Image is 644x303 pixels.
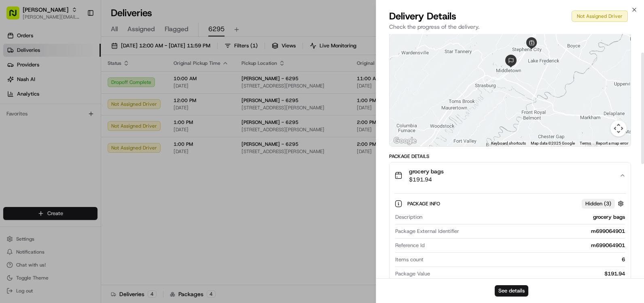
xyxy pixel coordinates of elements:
span: $191.94 [409,175,444,184]
div: m699064901 [428,242,625,249]
span: Delivery Details [389,10,456,23]
a: 📗Knowledge Base [5,114,65,129]
a: Report a map error [596,141,628,145]
span: Hidden ( 3 ) [585,200,611,207]
span: Package External Identifier [395,228,459,235]
button: Hidden (3) [582,198,626,209]
img: Nash [8,8,24,24]
a: Powered byPylon [57,137,98,143]
span: Items count [395,256,424,263]
button: Keyboard shortcuts [491,141,526,146]
span: Package Info [407,201,442,207]
div: Package Details [389,153,631,160]
div: We're available if you need us! [28,85,102,92]
p: Welcome 👋 [8,32,147,45]
div: 📗 [8,118,15,125]
button: See details [495,285,528,297]
span: Description [395,213,422,221]
span: API Documentation [76,117,130,126]
span: Package Value [395,270,430,277]
a: Open this area in Google Maps (opens a new window) [392,136,418,146]
button: grocery bags$191.94 [390,162,631,188]
p: Check the progress of the delivery. [389,23,631,31]
button: Map camera controls [610,120,627,137]
span: Reference Id [395,242,425,249]
img: 1736555255976-a54dd68f-1ca7-489b-9aae-adbdc363a1c4 [8,77,23,92]
span: Map data ©2025 Google [531,141,575,145]
input: Clear [21,52,133,61]
a: 💻API Documentation [65,114,133,129]
span: Knowledge Base [16,117,62,126]
div: Start new chat [28,77,133,85]
div: grocery bags [426,213,625,221]
div: $191.94 [433,270,625,277]
a: Terms [580,141,591,145]
img: Google [392,136,418,146]
div: 6 [427,256,625,263]
button: Start new chat [138,80,147,90]
div: 💻 [68,118,75,125]
div: m699064901 [462,228,625,235]
span: Pylon [80,137,98,143]
span: grocery bags [409,167,444,175]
